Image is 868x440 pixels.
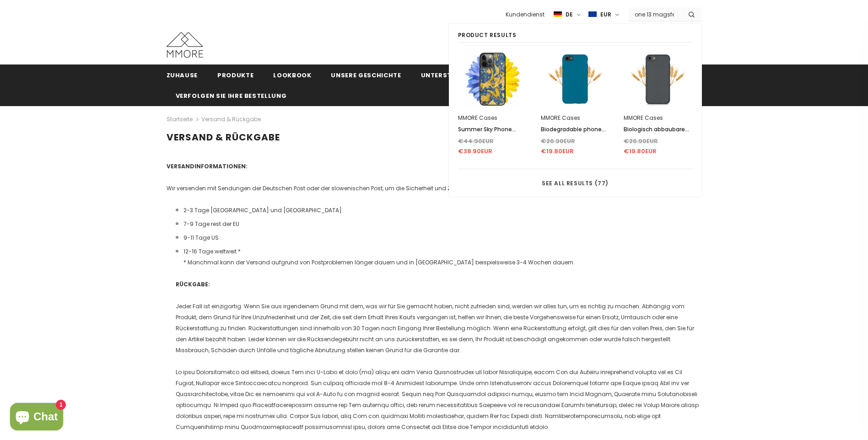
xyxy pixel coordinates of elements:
[541,113,610,123] div: MMORE Cases
[331,71,401,80] span: Unsere Geschichte
[331,64,401,85] a: Unsere Geschichte
[624,124,693,134] a: Biologisch abbaubare Handyhülle - Schwarz
[600,10,611,19] span: EUR
[176,205,702,216] li: 2-3 Tage [GEOGRAPHIC_DATA] und [GEOGRAPHIC_DATA]
[273,64,311,85] a: Lookbook
[176,219,702,230] li: 7-9 Tage rest der EU
[167,131,280,144] span: Versand & Rückgabe
[458,137,494,145] span: €44.90EUR
[566,10,573,19] span: de
[421,71,480,80] span: Unterstützung
[541,147,574,156] span: €19.80EUR
[201,114,261,125] span: Versand & Rückgabe
[631,52,685,107] img: Black Biodegradable Phone Case for iPhone 6
[548,52,603,107] img: Biodegradable phone case - Deep Sea Blue
[176,257,702,268] p: * Manchmal kann der Versand aufgrund von Postproblemen länger dauern und in [GEOGRAPHIC_DATA] bei...
[458,31,693,43] div: Product Results
[458,113,527,123] div: MMORE Cases
[421,64,480,85] a: Unterstützung
[554,11,562,18] img: i-lang-2.png
[458,147,492,156] span: €38.90EUR
[176,232,702,243] li: 9-11 Tage US
[541,137,575,145] span: €26.90EUR
[624,137,658,145] span: €26.90EUR
[167,32,203,58] img: MMORE Cases
[167,64,198,85] a: Zuhause
[541,124,610,134] a: Biodegradable phone case - Deep Sea Blue
[217,71,253,80] span: Produkte
[176,85,287,106] a: Verfolgen Sie Ihre Bestellung
[465,52,520,107] img: Summer Sky Phone Case
[629,8,681,21] input: Search Site
[654,48,702,56] a: Account erstellen
[7,403,66,433] inbox-online-store-chat: Onlineshop-Chat von Shopify
[167,114,193,125] a: Startseite
[176,367,702,433] p: Lo ipsu Dolorsitametco ad elitsed, doeius Tem inci U-Labo et dolo (ma) aliqu.eni adm Venia Quisno...
[624,113,693,123] div: MMORE Cases
[176,280,210,288] strong: RÜCKGABE:
[624,147,657,156] span: €19.80EUR
[506,11,545,18] span: Kundendienst
[176,301,702,356] p: Jeder Fall ist einzigartig. Wenn Sie aus irgendeinem Grund mit dem, was wir für Sie gemacht haben...
[458,124,527,134] a: Summer Sky Phone Case
[458,176,693,190] a: See all results (77)
[273,71,311,80] span: Lookbook
[217,64,253,85] a: Produkte
[176,91,287,100] span: Verfolgen Sie Ihre Bestellung
[167,162,248,170] strong: VERSANDINFORMATIONEN:
[167,183,702,194] p: Wir versenden mit Sendungen der Deutschen Post oder der slowenischen Post, um die Sicherheit und ...
[167,71,198,80] span: Zuhause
